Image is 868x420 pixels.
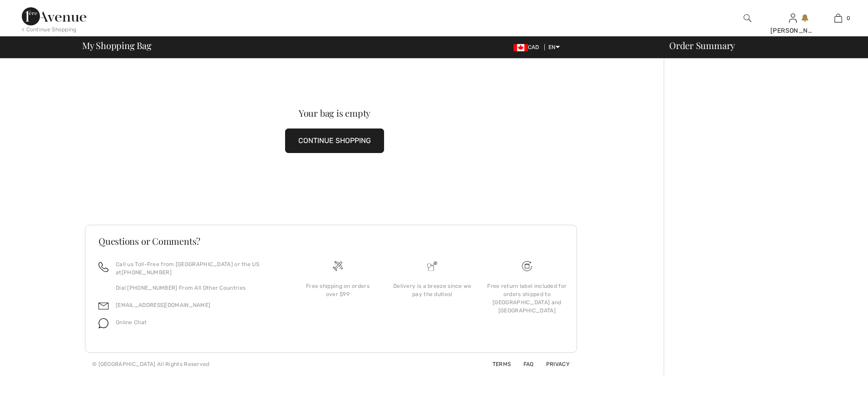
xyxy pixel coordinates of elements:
img: Free shipping on orders over $99 [522,261,532,271]
h3: Questions or Comments? [99,237,563,246]
span: My Shopping Bag [82,41,152,50]
img: 1ère Avenue [22,7,86,25]
span: EN [548,44,560,50]
div: Order Summary [658,41,863,50]
img: My Bag [834,13,842,24]
span: Online Chat [116,319,147,326]
img: chat [99,318,108,328]
div: Free return label included for orders shipped to [GEOGRAPHIC_DATA] and [GEOGRAPHIC_DATA] [487,282,567,315]
a: FAQ [513,361,534,367]
a: Sign In [789,14,797,22]
img: My Info [789,13,797,24]
img: search the website [744,13,751,24]
a: [PHONE_NUMBER] [122,269,172,276]
img: call [99,262,108,272]
a: [EMAIL_ADDRESS][DOMAIN_NAME] [116,302,210,308]
div: [PERSON_NAME] [770,26,815,35]
div: © [GEOGRAPHIC_DATA] All Rights Reserved [92,360,210,368]
a: Terms [482,361,511,367]
img: email [99,301,108,311]
a: Privacy [535,361,570,367]
button: CONTINUE SHOPPING [285,128,384,153]
div: Your bag is empty [110,109,559,118]
a: 0 [816,13,860,24]
div: Free shipping on orders over $99 [298,282,378,298]
div: Delivery is a breeze since we pay the duties! [392,282,472,298]
p: Call us Toll-Free from [GEOGRAPHIC_DATA] or the US at [116,260,280,277]
div: < Continue Shopping [22,25,77,34]
img: Canadian Dollar [513,44,528,51]
p: Dial [PHONE_NUMBER] From All Other Countries [116,284,280,292]
img: Free shipping on orders over $99 [333,261,343,271]
span: 0 [847,14,850,22]
img: Delivery is a breeze since we pay the duties! [427,261,437,271]
span: CAD [513,44,543,50]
